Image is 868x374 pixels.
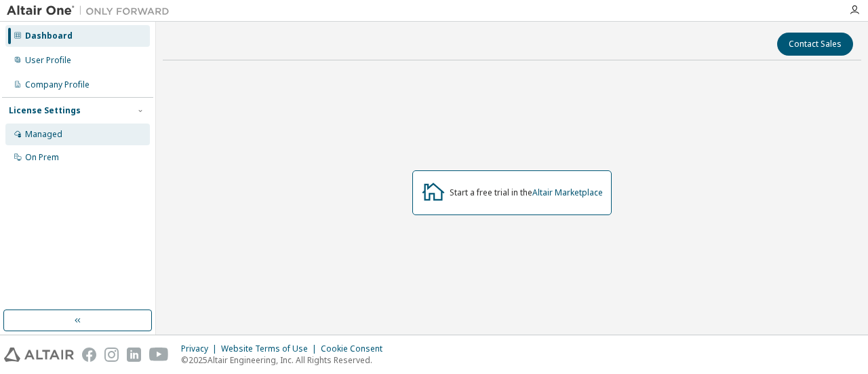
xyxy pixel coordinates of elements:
div: Managed [25,129,62,140]
img: Altair One [7,4,176,18]
div: Dashboard [25,31,73,41]
div: Website Terms of Use [221,343,321,354]
div: License Settings [9,105,81,116]
img: instagram.svg [104,348,119,362]
img: youtube.svg [149,348,169,362]
div: Cookie Consent [321,343,391,354]
div: User Profile [25,55,71,66]
div: Privacy [181,343,221,354]
img: facebook.svg [82,348,96,362]
img: linkedin.svg [127,348,141,362]
button: Contact Sales [777,33,853,56]
div: Start a free trial in the [450,187,603,198]
p: © 2025 Altair Engineering, Inc. All Rights Reserved. [181,354,391,366]
div: On Prem [25,152,59,163]
div: Company Profile [25,79,90,90]
a: Altair Marketplace [532,187,603,198]
img: altair_logo.svg [4,348,74,362]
